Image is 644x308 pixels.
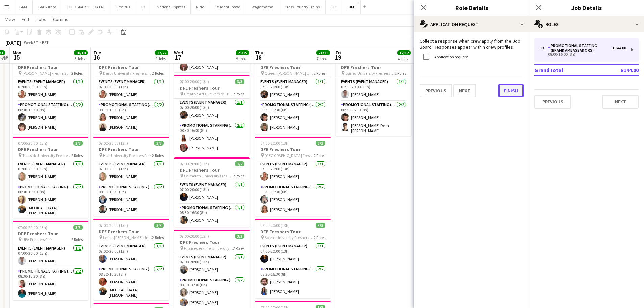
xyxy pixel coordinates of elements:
span: 3/3 [73,141,83,146]
span: Solent University Freshers Fair [265,235,314,240]
td: £144.00 [598,65,639,75]
span: 2/2 [235,161,244,166]
app-job-card: 07:00-20:00 (13h)3/3DFE Freshers Tour Hull University Freshers Fair2 RolesEvents (Event Manager)1... [93,137,169,216]
div: BST [42,40,49,45]
app-job-card: 07:00-20:00 (13h)3/3DFE Freshers Tour Leeds [PERSON_NAME] University Freshers Fair2 RolesEvents (... [93,219,169,300]
span: Leeds [PERSON_NAME] University Freshers Fair [103,235,152,240]
span: 19 [335,53,341,61]
span: Queen [PERSON_NAME] University Freshers Fair [265,71,314,76]
button: TPE [326,0,343,14]
app-card-role: Promotional Staffing (Brand Ambassadors)2/208:30-16:30 (8h)[PERSON_NAME][PERSON_NAME] [255,183,331,216]
app-job-card: 07:00-20:00 (13h)2/2DFE Freshers Tour Falmouth University Freshers Fair2 RolesEvents (Event Manag... [174,157,250,227]
app-card-role: Events (Event Manager)1/107:00-20:00 (13h)[PERSON_NAME] [13,244,88,267]
span: 07:00-20:00 (13h) [99,141,128,146]
app-card-role: Promotional Staffing (Brand Ambassadors)2/208:30-16:30 (8h)[PERSON_NAME][MEDICAL_DATA][PERSON_NAME] [93,265,169,300]
app-card-role: Events (Event Manager)1/107:00-20:00 (13h)[PERSON_NAME] [13,160,88,183]
span: 07:00-20:00 (13h) [180,161,209,166]
span: Comms [53,16,68,22]
h3: Role Details [414,3,529,12]
span: 07:00-20:00 (13h) [18,141,47,146]
h3: DFE Freshers Tour [93,146,169,152]
div: 9 Jobs [155,56,168,61]
button: Nido [191,0,210,14]
h3: DFE Freshers Tour [174,85,250,91]
span: 3/3 [154,141,164,146]
span: Fri [336,50,341,56]
span: 27/27 [155,50,168,55]
span: 3/3 [235,234,244,239]
button: Next [453,84,476,97]
app-card-role: Events (Event Manager)1/107:00-20:00 (13h)[PERSON_NAME] [174,99,250,122]
span: 07:00-20:00 (13h) [180,234,209,239]
app-card-role: Promotional Staffing (Brand Ambassadors)2/208:30-16:30 (8h)[PERSON_NAME][PERSON_NAME] [255,101,331,134]
span: 3/3 [316,223,325,228]
h3: DFE Freshers Tour [13,146,88,152]
app-card-role: Promotional Staffing (Brand Ambassadors)2/208:30-16:30 (8h)[PERSON_NAME][PERSON_NAME] [93,101,169,134]
a: View [3,15,18,24]
span: 2 Roles [152,235,164,240]
span: Derby University Freshers Fair [103,71,152,76]
span: 07:00-20:00 (13h) [260,141,290,146]
h3: DFE Freshers Tour [93,229,169,235]
span: 2 Roles [314,153,325,158]
span: View [5,16,15,22]
span: 07:00-20:00 (13h) [260,223,290,228]
span: Surrey University Freshers Fair [345,71,395,76]
app-job-card: 07:00-20:00 (13h)3/3DFE Freshers Tour Solent University Freshers Fair2 RolesEvents (Event Manager... [255,219,331,298]
p: Collect a response when crew apply from the Job Board. Responses appear within crew profiles. [420,38,524,50]
app-job-card: 07:00-20:00 (13h)3/3DFE Freshers Tour Surrey University Freshers Fair2 RolesEvents (Event Manager... [336,54,411,136]
span: 15 [11,53,21,61]
button: Previous [420,84,452,97]
div: 4 Jobs [398,56,410,61]
span: Wed [174,50,183,56]
span: Mon [13,50,21,56]
div: 6 Jobs [74,56,87,61]
span: 17 [173,53,183,61]
span: 2 Roles [152,153,164,158]
div: 07:00-20:00 (13h)3/3DFE Freshers Tour [PERSON_NAME] Freshers Fair2 RolesEvents (Event Manager)1/1... [13,54,88,134]
a: Jobs [33,15,49,24]
span: Falmouth University Freshers Fair [184,173,233,179]
app-job-card: 07:00-20:00 (13h)3/3DFE Freshers Tour UEA Freshers Fair2 RolesEvents (Event Manager)1/107:00-20:0... [13,221,88,300]
app-job-card: 07:00-20:00 (13h)3/3DFE Freshers Tour Derby University Freshers Fair2 RolesEvents (Event Manager)... [93,54,169,134]
span: 2 Roles [71,153,83,158]
h3: DFE Freshers Tour [174,239,250,245]
span: Week 37 [22,40,39,45]
app-job-card: 07:00-20:00 (13h)3/3DFE Freshers Tour Queen [PERSON_NAME] University Freshers Fair2 RolesEvents (... [255,54,331,134]
span: 3/3 [154,223,164,228]
app-job-card: 07:00-20:00 (13h)3/3DFE Freshers Tour Teesside University Freshers Fair2 RolesEvents (Event Manag... [13,137,88,218]
span: 07:00-20:00 (13h) [99,223,128,228]
button: DFE [343,0,361,14]
span: Teesside University Freshers Fair [22,153,71,158]
a: Comms [50,15,71,24]
td: Grand total [534,65,598,75]
button: Wagamama [246,0,279,14]
span: 3/3 [316,141,325,146]
h3: DFE Freshers Tour [93,64,169,70]
app-card-role: Promotional Staffing (Brand Ambassadors)2/208:30-16:30 (8h)[PERSON_NAME][PERSON_NAME] [255,265,331,298]
button: National Express [151,0,191,14]
h3: DFE Freshers Tour [255,64,331,70]
h3: DFE Freshers Tour [255,146,331,152]
app-card-role: Events (Event Manager)1/107:00-20:00 (13h)[PERSON_NAME] [93,78,169,101]
app-card-role: Promotional Staffing (Brand Ambassadors)1/108:30-16:30 (8h)[PERSON_NAME] [174,204,250,227]
app-card-role: Promotional Staffing (Brand Ambassadors)2/208:30-16:30 (8h)[PERSON_NAME][PERSON_NAME] De la [PERS... [336,101,411,136]
div: £144.00 [613,46,626,50]
div: 9 Jobs [236,56,249,61]
div: 07:00-20:00 (13h)3/3DFE Freshers Tour [GEOGRAPHIC_DATA] Freshers Fair2 RolesEvents (Event Manager... [255,137,331,216]
span: 2 Roles [233,246,244,251]
span: 25/25 [236,50,249,55]
app-job-card: 07:00-20:00 (13h)3/3DFE Freshers Tour Creative Arts University Freshers Fair2 RolesEvents (Event ... [174,75,250,155]
a: Edit [19,15,32,24]
h3: DFE Freshers Tour [13,64,88,70]
button: Finish [498,84,524,97]
app-card-role: Promotional Staffing (Brand Ambassadors)2/208:30-16:30 (8h)[PERSON_NAME][PERSON_NAME] [93,183,169,216]
span: 2 Roles [152,71,164,76]
span: Hull University Freshers Fair [103,153,151,158]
